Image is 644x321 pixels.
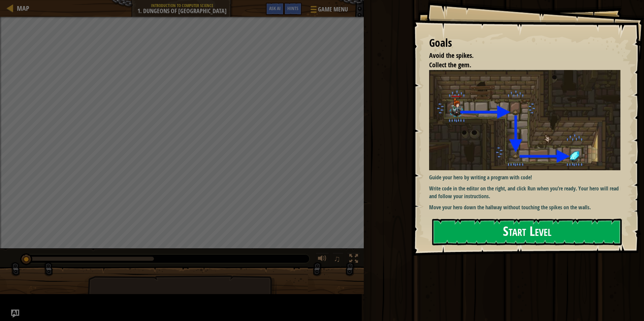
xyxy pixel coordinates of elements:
li: Avoid the spikes. [421,51,619,61]
span: Collect the gem. [429,60,471,69]
button: Toggle fullscreen [347,253,360,266]
button: Adjust volume [316,253,329,266]
button: Game Menu [305,3,352,19]
a: Map [13,4,29,13]
span: ♫ [334,254,341,264]
span: Game Menu [318,5,348,14]
button: Start Level [432,219,622,245]
span: Hints [287,5,298,11]
p: Guide your hero by writing a program with code! [429,174,625,181]
img: Dungeons of kithgard [429,70,625,171]
li: Collect the gem. [421,60,619,70]
span: Map [17,4,29,13]
button: Ask AI [11,310,19,318]
p: Write code in the editor on the right, and click Run when you’re ready. Your hero will read it an... [429,185,625,200]
button: ♫ [332,253,344,266]
span: Avoid the spikes. [429,51,474,60]
span: Ask AI [269,5,281,11]
div: Goals [429,35,620,51]
p: Move your hero down the hallway without touching the spikes on the walls. [429,204,625,211]
button: Ask AI [266,3,284,15]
